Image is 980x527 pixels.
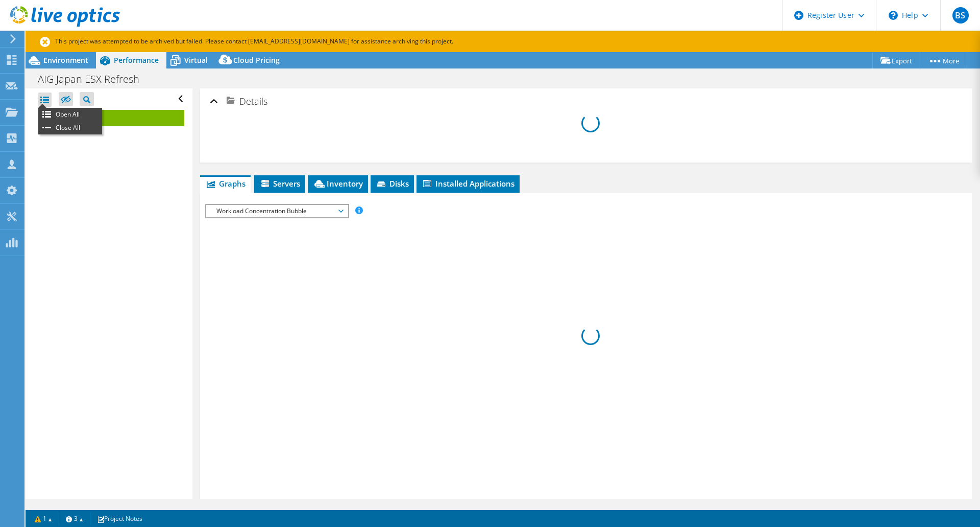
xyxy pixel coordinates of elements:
a: More [920,53,967,68]
span: Workload Concentration Bubble [211,205,342,217]
a: Project [38,110,184,126]
span: Installed Applications [422,178,514,189]
a: Export [872,53,920,68]
li: Close All [38,121,102,134]
span: Servers [259,178,300,189]
span: Virtual [184,55,208,65]
span: Graphs [205,178,246,189]
span: Performance [114,55,159,65]
span: BS [952,7,969,24]
a: 1 [28,512,59,525]
span: Environment [43,55,88,65]
span: Cloud Pricing [233,55,280,65]
span: Inventory [313,178,363,189]
a: Project Notes [90,512,150,525]
h1: AIG Japan ESX Refresh [33,74,155,85]
span: Details [239,95,267,107]
span: Disks [376,178,409,189]
p: This project was attempted to be archived but failed. Please contact [EMAIL_ADDRESS][DOMAIN_NAME]... [40,36,525,47]
a: 3 [59,512,90,525]
svg: \n [889,11,898,20]
li: Open All [38,108,102,121]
